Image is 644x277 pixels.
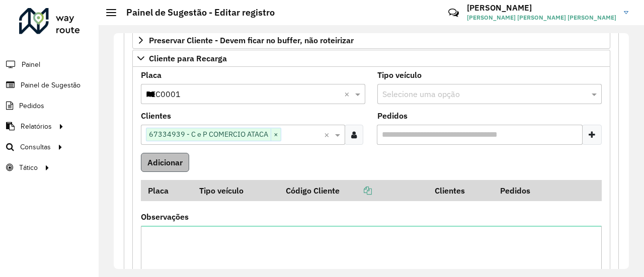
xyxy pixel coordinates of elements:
label: Observações [141,211,189,223]
span: Painel de Sugestão [21,80,80,90]
span: Clear all [324,129,333,141]
a: Copiar [340,186,372,196]
span: Relatórios [21,121,52,132]
span: Pedidos [19,101,44,111]
th: Placa [141,180,192,201]
a: Contato Rápido [443,2,464,24]
label: Tipo veículo [377,69,422,81]
th: Pedidos [494,180,559,201]
span: Clear all [344,88,353,100]
th: Clientes [428,180,493,201]
label: Placa [141,69,162,81]
span: Consultas [20,142,51,152]
span: × [271,129,281,141]
th: Tipo veículo [192,180,279,201]
button: Adicionar [141,153,189,172]
span: Tático [19,162,38,173]
a: Preservar Cliente - Devem ficar no buffer, não roteirizar [132,32,610,49]
h3: [PERSON_NAME] [467,3,616,13]
th: Código Cliente [279,180,428,201]
span: 67334939 - C e P COMERCIO ATACA [146,128,271,140]
label: Clientes [141,110,171,122]
span: [PERSON_NAME] [PERSON_NAME] [PERSON_NAME] [467,13,616,22]
span: Painel [22,59,40,70]
span: Preservar Cliente - Devem ficar no buffer, não roteirizar [149,36,354,44]
h2: Painel de Sugestão - Editar registro [116,7,275,18]
span: Cliente para Recarga [149,54,227,62]
label: Pedidos [377,110,408,122]
a: Cliente para Recarga [132,50,610,67]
